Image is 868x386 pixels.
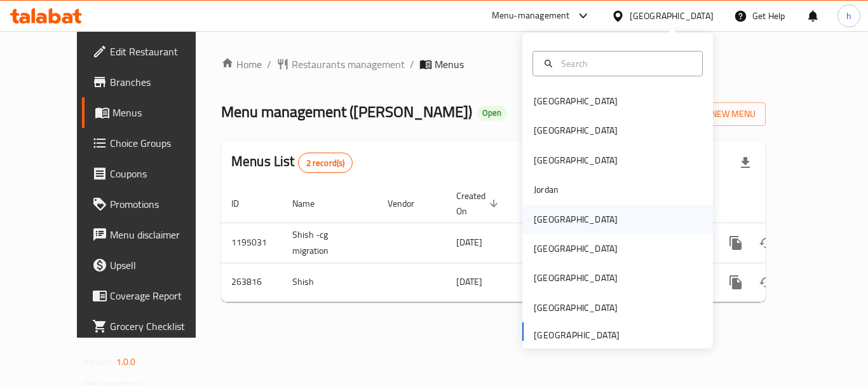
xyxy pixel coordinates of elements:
[435,57,464,72] span: Menus
[221,57,766,72] nav: breadcrumb
[110,319,212,334] span: Grocery Checklist
[298,153,353,173] div: Total records count
[110,74,212,90] span: Branches
[231,196,255,211] span: ID
[299,157,353,169] span: 2 record(s)
[534,271,618,285] div: [GEOGRAPHIC_DATA]
[534,242,618,256] div: [GEOGRAPHIC_DATA]
[82,158,222,189] a: Coupons
[82,36,222,67] a: Edit Restaurant
[456,234,482,251] span: [DATE]
[677,106,756,122] span: Add New Menu
[721,228,751,258] button: more
[82,311,222,341] a: Grocery Checklist
[110,44,212,59] span: Edit Restaurant
[231,152,353,173] h2: Menus List
[82,189,222,219] a: Promotions
[110,196,212,212] span: Promotions
[221,97,472,126] span: Menu management ( [PERSON_NAME] )
[492,8,570,24] div: Menu-management
[83,354,114,370] span: Version:
[534,123,618,137] div: [GEOGRAPHIC_DATA]
[221,223,282,263] td: 1195031
[110,135,212,151] span: Choice Groups
[267,57,271,72] li: /
[82,250,222,280] a: Upsell
[556,57,695,71] input: Search
[410,57,414,72] li: /
[82,219,222,250] a: Menu disclaimer
[721,267,751,298] button: more
[82,128,222,158] a: Choice Groups
[477,107,506,118] span: Open
[221,263,282,301] td: 263816
[110,227,212,242] span: Menu disclaimer
[110,258,212,273] span: Upsell
[82,67,222,97] a: Branches
[110,166,212,181] span: Coupons
[751,228,782,258] button: Change Status
[82,97,222,128] a: Menus
[477,106,506,121] div: Open
[116,354,136,370] span: 1.0.0
[282,263,377,301] td: Shish
[534,94,618,108] div: [GEOGRAPHIC_DATA]
[292,57,405,72] span: Restaurants management
[276,57,405,72] a: Restaurants management
[534,153,618,167] div: [GEOGRAPHIC_DATA]
[456,273,482,290] span: [DATE]
[534,183,559,196] div: Jordan
[534,301,618,315] div: [GEOGRAPHIC_DATA]
[667,102,766,126] button: Add New Menu
[751,267,782,298] button: Change Status
[534,212,618,226] div: [GEOGRAPHIC_DATA]
[221,57,262,72] a: Home
[846,9,851,23] span: h
[112,105,212,120] span: Menus
[630,9,714,23] div: [GEOGRAPHIC_DATA]
[730,148,761,178] div: Export file
[110,288,212,303] span: Coverage Report
[292,196,331,211] span: Name
[388,196,431,211] span: Vendor
[456,188,502,219] span: Created On
[82,280,222,311] a: Coverage Report
[282,223,377,263] td: Shish -cg migration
